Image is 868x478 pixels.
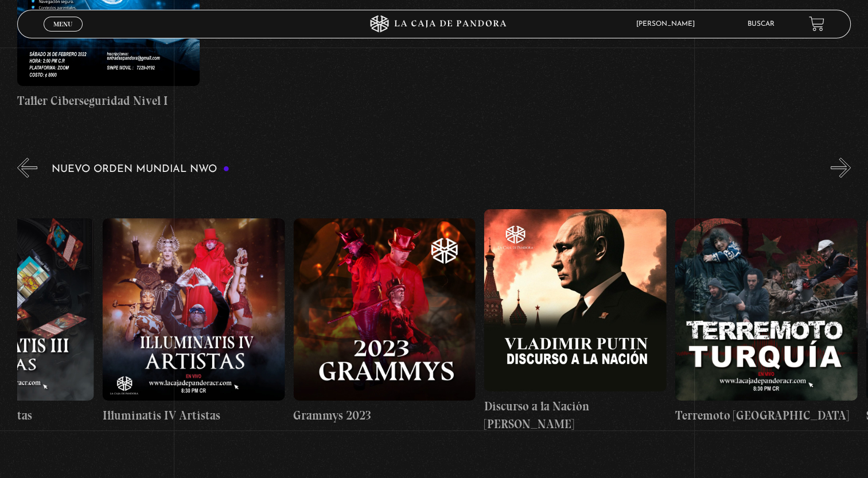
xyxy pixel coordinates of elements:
[294,186,476,456] a: Grammys 2023
[17,158,37,178] button: Previous
[484,186,667,456] a: Discurso a la Nación [PERSON_NAME]
[748,21,774,28] a: Buscar
[17,92,200,110] h4: Taller Ciberseguridad Nivel I
[831,158,851,178] button: Next
[53,21,72,28] span: Menu
[484,397,667,433] h4: Discurso a la Nación [PERSON_NAME]
[809,16,824,32] a: View your shopping cart
[675,186,858,456] a: Terremoto [GEOGRAPHIC_DATA]
[52,164,229,175] h3: Nuevo Orden Mundial NWO
[49,30,76,38] span: Cerrar
[103,186,285,456] a: Illuminatis IV Artistas
[103,406,285,425] h4: Illuminatis IV Artistas
[294,406,476,425] h4: Grammys 2023
[675,406,858,425] h4: Terremoto [GEOGRAPHIC_DATA]
[630,21,706,28] span: [PERSON_NAME]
